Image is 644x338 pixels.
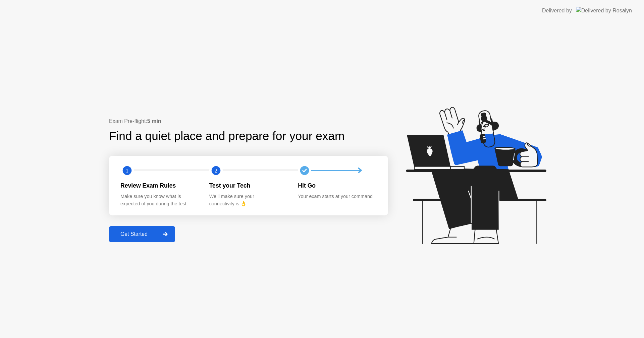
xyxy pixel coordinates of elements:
div: Hit Go [298,181,376,190]
div: Make sure you know what is expected of you during the test. [120,193,199,207]
text: 2 [215,167,217,174]
img: Delivered by Rosalyn [576,7,632,14]
div: Test your Tech [209,181,287,190]
div: Delivered by [542,7,572,15]
div: Find a quiet place and prepare for your exam [109,127,345,145]
button: Get Started [109,226,175,242]
b: 5 min [147,118,161,124]
div: We’ll make sure your connectivity is 👌 [209,193,287,207]
div: Get Started [111,231,157,237]
div: Review Exam Rules [120,181,199,190]
div: Exam Pre-flight: [109,117,388,125]
text: 1 [126,167,128,174]
div: Your exam starts at your command [298,193,376,200]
